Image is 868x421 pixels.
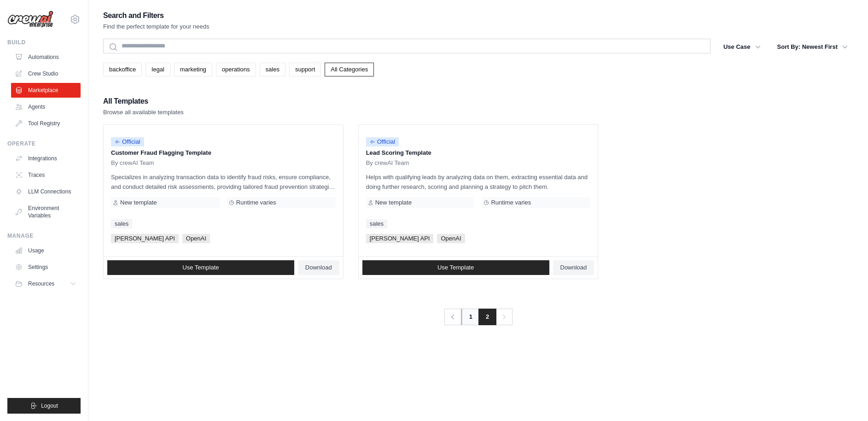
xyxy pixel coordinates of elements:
[437,264,474,271] span: Use Template
[182,234,210,243] span: OpenAI
[11,99,81,114] a: Agents
[103,9,210,22] h2: Search and Filters
[216,63,256,76] a: operations
[11,151,81,166] a: Integrations
[366,137,399,146] span: Official
[437,234,465,243] span: OpenAI
[560,264,587,271] span: Download
[375,199,412,206] span: New template
[366,219,387,228] a: sales
[111,159,154,167] span: By crewAI Team
[7,140,81,147] div: Operate
[11,184,81,199] a: LLM Connections
[111,172,336,192] p: Specializes in analyzing transaction data to identify fraud risks, ensure compliance, and conduct...
[11,243,81,258] a: Usage
[718,39,766,55] button: Use Case
[553,260,594,275] a: Download
[120,199,157,206] span: New template
[11,116,81,131] a: Tool Registry
[491,199,531,206] span: Runtime varies
[11,276,81,291] button: Resources
[366,159,409,167] span: By crewAI Team
[366,234,434,243] span: [PERSON_NAME] API
[174,63,212,76] a: marketing
[236,199,276,206] span: Runtime varies
[461,309,480,325] a: 1
[103,63,142,76] a: backoffice
[11,201,81,223] a: Environment Variables
[7,232,81,240] div: Manage
[11,83,81,98] a: Marketplace
[11,168,81,182] a: Traces
[103,108,184,117] p: Browse all available templates
[11,50,81,64] a: Automations
[41,402,58,409] span: Logout
[11,260,81,275] a: Settings
[325,63,374,76] a: All Categories
[362,260,549,275] a: Use Template
[103,22,210,31] p: Find the perfect template for your needs
[366,148,591,158] p: Lead Scoring Template
[111,234,179,243] span: [PERSON_NAME] API
[7,398,81,414] button: Logout
[111,148,336,158] p: Customer Fraud Flagging Template
[111,219,132,228] a: sales
[289,63,321,76] a: support
[298,260,339,275] a: Download
[146,63,170,76] a: legal
[305,264,332,271] span: Download
[7,39,81,46] div: Build
[182,264,219,271] span: Use Template
[7,11,53,28] img: Logo
[478,309,496,325] span: 2
[28,280,54,287] span: Resources
[366,172,591,192] p: Helps with qualifying leads by analyzing data on them, extracting essential data and doing furthe...
[772,39,853,55] button: Sort By: Newest First
[111,137,144,146] span: Official
[11,66,81,81] a: Crew Studio
[444,309,513,325] nav: Pagination
[107,260,294,275] a: Use Template
[103,95,184,108] h2: All Templates
[260,63,285,76] a: sales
